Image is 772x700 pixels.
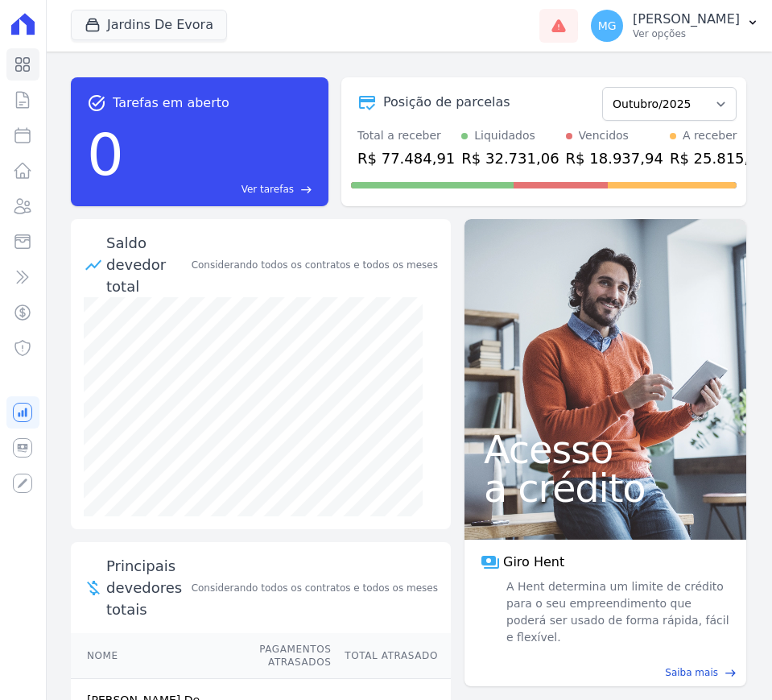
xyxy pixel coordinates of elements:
[670,147,767,169] div: R$ 25.815,91
[474,127,535,144] div: Liquidados
[192,581,438,595] span: Considerando todos os contratos e todos os meses
[566,147,663,169] div: R$ 18.937,94
[106,232,188,297] div: Saldo devedor total
[665,665,718,680] span: Saiba mais
[503,578,730,646] span: A Hent determina um limite de crédito para o seu empreendimento que poderá ser usado de forma ráp...
[130,182,312,197] a: Ver tarefas east
[113,93,229,113] span: Tarefas em aberto
[578,3,772,48] button: MG [PERSON_NAME] Ver opções
[87,93,106,113] span: task_alt
[484,469,727,507] span: a crédito
[357,147,455,169] div: R$ 77.484,91
[357,127,455,144] div: Total a receber
[633,27,740,40] p: Ver opções
[332,633,451,679] th: Total Atrasado
[683,127,737,144] div: A receber
[106,555,188,620] span: Principais devedores totais
[192,258,438,272] div: Considerando todos os contratos e todos os meses
[503,553,564,572] span: Giro Hent
[71,10,227,40] button: Jardins De Evora
[461,147,559,169] div: R$ 32.731,06
[87,113,124,197] div: 0
[474,665,737,680] a: Saiba mais east
[383,93,510,112] div: Posição de parcelas
[484,430,727,469] span: Acesso
[633,11,740,27] p: [PERSON_NAME]
[71,633,212,679] th: Nome
[300,184,312,196] span: east
[579,127,629,144] div: Vencidos
[598,20,617,31] span: MG
[725,667,737,679] span: east
[242,182,294,197] span: Ver tarefas
[212,633,332,679] th: Pagamentos Atrasados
